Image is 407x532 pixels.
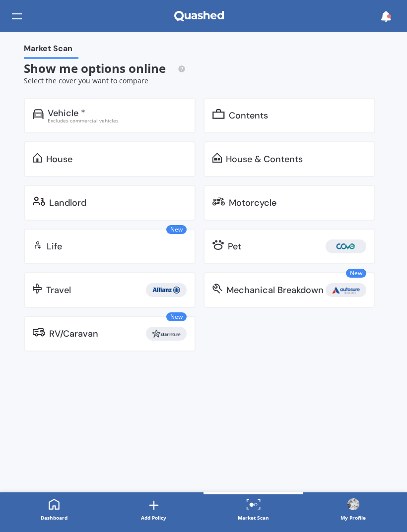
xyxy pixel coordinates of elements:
span: Show me options online [24,60,186,76]
div: Dashboard [41,513,68,523]
div: My Profile [340,513,366,523]
div: Vehicle * [48,108,85,118]
a: Pet [203,229,375,264]
img: Star.webp [148,327,185,341]
div: Landlord [49,198,86,208]
img: rv.0245371a01b30db230af.svg [33,327,45,337]
img: mbi.6615ef239df2212c2848.svg [212,284,222,294]
img: car.f15378c7a67c060ca3f3.svg [33,109,44,119]
div: Pet [228,241,241,251]
img: travel.bdda8d6aa9c3f12c5fe2.svg [33,284,42,294]
a: Add Policy [104,492,203,528]
div: Add Policy [141,513,166,523]
div: RV/Caravan [49,329,98,339]
img: Autosure.webp [328,283,364,297]
img: life.f720d6a2d7cdcd3ad642.svg [33,240,43,250]
div: Travel [46,285,71,295]
img: Profile [347,498,359,510]
div: Motorcycle [229,198,276,208]
a: ProfileMy Profile [303,492,403,528]
img: home-and-contents.b802091223b8502ef2dd.svg [212,153,222,163]
div: House & Contents [226,154,303,164]
img: content.01f40a52572271636b6f.svg [212,109,225,119]
img: motorbike.c49f395e5a6966510904.svg [212,196,225,206]
img: Cove.webp [328,239,364,253]
div: Market Scan [238,513,269,523]
span: New [166,225,187,234]
div: Mechanical Breakdown [226,285,324,295]
div: Excludes commercial vehicles [48,118,187,123]
a: Dashboard [4,492,104,528]
div: Life [47,241,62,251]
div: Contents [229,111,268,120]
span: New [346,269,366,278]
a: Market Scan [203,492,303,528]
span: New [166,312,187,321]
img: landlord.470ea2398dcb263567d0.svg [33,196,45,206]
img: Allianz.webp [148,283,185,297]
img: home.91c183c226a05b4dc763.svg [33,153,42,163]
div: House [46,154,72,164]
span: Market Scan [24,44,72,57]
span: Select the cover you want to compare [24,76,148,85]
img: pet.71f96884985775575a0d.svg [212,240,224,250]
